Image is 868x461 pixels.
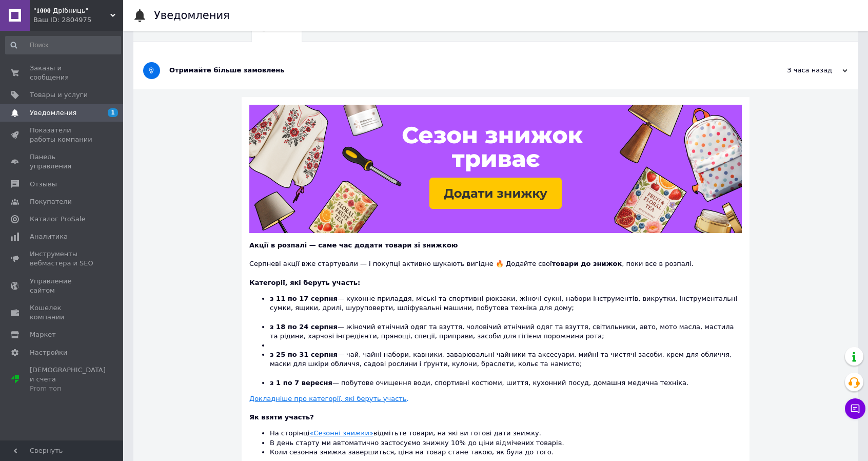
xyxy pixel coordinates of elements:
[745,66,847,75] div: 3 часа назад
[30,249,95,268] span: Инструменты вебмастера и SEO
[30,90,88,100] span: Товары и услуги
[270,294,742,322] li: — кухонне приладдя, міські та спортивні рюкзаки, жіночі сукні, набори інструментів, викрутки, інс...
[30,152,95,171] span: Панель управления
[169,66,745,75] div: Отримайте більше замовлень
[30,108,76,118] span: Уведомления
[30,197,72,206] span: Покупатели
[154,9,230,22] h1: Уведомления
[249,395,409,402] a: Докладніше про категорії, які беруть участь.
[270,379,332,387] b: з 1 по 7 вересня
[249,395,407,402] u: Докладніше про категорії, які беруть участь
[270,378,742,388] li: — побутове очищення води, спортивні костюми, шиття, кухонний посуд, домашня медична техніка.
[249,241,458,249] b: Акції в розпалі — саме час додати товари зі знижкою
[249,250,742,268] div: Серпневі акції вже стартували — і покупці активно шукають вигідне 🔥 Додайте свої , поки все в роз...
[30,126,95,144] span: Показатели работы компании
[270,438,742,448] li: В день старту ми автоматично застосуємо знижку 10% до ціни відмічених товарів.
[270,351,338,358] b: з 25 по 31 серпня
[845,398,865,419] button: Чат с покупателем
[5,36,121,54] input: Поиск
[30,366,106,394] span: [DEMOGRAPHIC_DATA] и счета
[30,232,68,241] span: Аналитика
[30,330,56,339] span: Маркет
[309,429,373,437] a: «Сезонні знижки»
[249,279,360,286] b: Категорії, які беруть участь:
[108,108,118,117] span: 1
[270,322,742,341] li: — жіночий етнічний одяг та взуття, чоловічий етнічний одяг та взуття, світильники, авто, мото мас...
[33,6,110,15] span: "𝟏𝟎𝟎𝟎 Дрібниць"
[30,64,95,82] span: Заказы и сообщения
[552,260,622,267] b: товари до знижок
[270,429,742,438] li: На сторінці відмітьте товари, на які ви готові дати знижку.
[30,215,85,224] span: Каталог ProSale
[30,348,67,357] span: Настройки
[30,384,106,393] div: Prom топ
[270,295,338,302] b: з 11 по 17 серпня
[249,413,314,421] b: Як взяти участь?
[30,303,95,322] span: Кошелек компании
[30,180,57,189] span: Отзывы
[270,323,338,331] b: з 18 по 24 серпня
[33,15,123,25] div: Ваш ID: 2804975
[30,277,95,295] span: Управление сайтом
[270,448,742,457] li: Коли сезонна знижка завершиться, ціна на товар стане такою, як була до того.
[270,350,742,378] li: — чай, чайні набори, кавники, заварювальні чайники та аксесуари, мийні та чистячі засоби, крем дл...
